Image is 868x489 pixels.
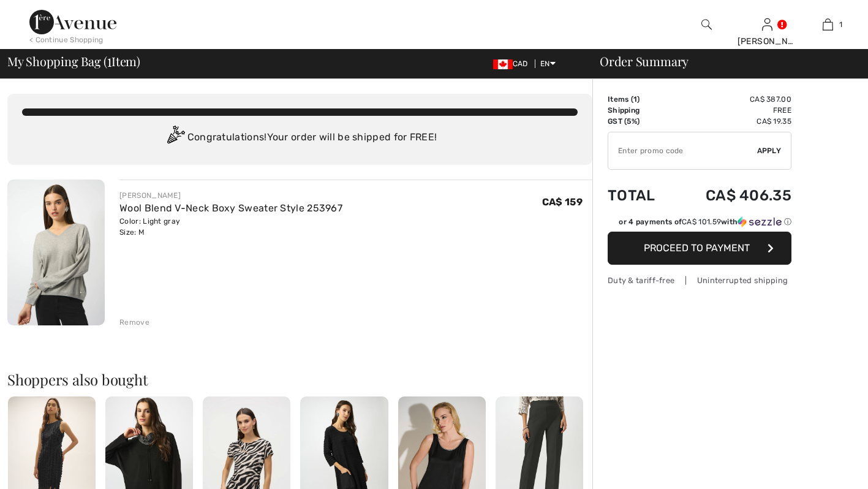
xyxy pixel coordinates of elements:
div: or 4 payments of with [619,216,791,227]
div: [PERSON_NAME] [738,35,797,48]
span: 1 [633,95,637,104]
span: EN [540,59,556,68]
span: CA$ 159 [542,196,583,208]
span: 1 [107,52,111,68]
span: 1 [839,19,842,30]
div: Remove [119,317,149,328]
button: Proceed to Payment [608,232,791,265]
td: CA$ 19.35 [673,116,791,127]
img: Wool Blend V-Neck Boxy Sweater Style 253967 [7,180,105,325]
img: My Info [762,17,772,32]
td: Shipping [608,105,673,116]
a: 1 [798,17,858,32]
img: My Bag [823,17,833,32]
div: Duty & tariff-free | Uninterrupted shipping [608,275,791,286]
img: Congratulation2.svg [163,126,187,150]
div: [PERSON_NAME] [119,190,342,201]
div: Color: Light gray Size: M [119,216,342,238]
span: CAD [493,59,533,68]
input: Promo code [608,132,757,169]
span: Proceed to Payment [644,242,750,254]
td: GST (5%) [608,116,673,127]
div: < Continue Shopping [29,34,104,45]
img: 1ère Avenue [29,10,116,34]
td: CA$ 387.00 [673,94,791,105]
td: Free [673,105,791,116]
td: CA$ 406.35 [673,175,791,216]
td: Total [608,175,673,216]
a: Sign In [762,18,772,30]
span: CA$ 101.59 [682,218,721,226]
div: or 4 payments ofCA$ 101.59withSezzle Click to learn more about Sezzle [608,216,791,232]
div: Order Summary [585,55,861,67]
span: Apply [757,145,782,156]
img: Sezzle [738,216,782,227]
a: Wool Blend V-Neck Boxy Sweater Style 253967 [119,202,342,214]
td: Items ( ) [608,94,673,105]
img: Canadian Dollar [493,59,513,69]
span: My Shopping Bag ( Item) [7,55,140,67]
div: Congratulations! Your order will be shipped for FREE! [22,126,578,150]
h2: Shoppers also bought [7,372,592,387]
img: search the website [701,17,712,32]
